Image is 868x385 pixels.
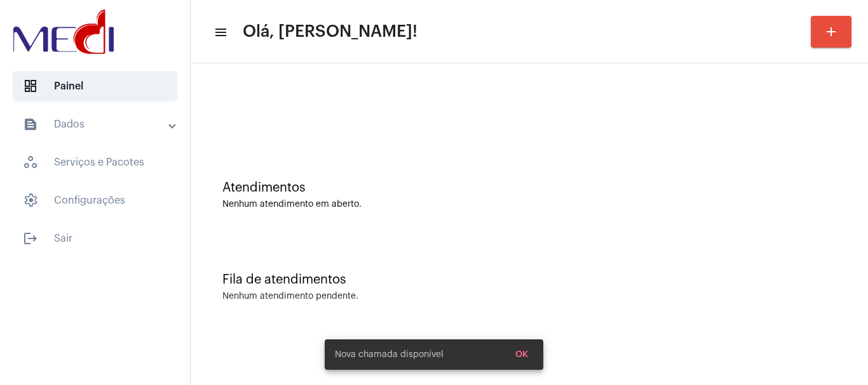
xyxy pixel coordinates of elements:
div: Nenhum atendimento pendente. [222,292,358,301]
div: Fila de atendimentos [222,273,836,287]
span: sidenav icon [23,193,38,208]
span: OK [515,350,528,359]
span: Configurações [13,185,177,216]
mat-panel-title: Dados [23,117,170,132]
span: sidenav icon [23,79,38,94]
mat-icon: sidenav icon [23,117,38,132]
span: Serviços e Pacotes [13,147,177,178]
span: Painel [13,71,177,101]
span: Sair [13,223,177,254]
span: Olá, [PERSON_NAME]! [243,22,417,42]
mat-icon: sidenav icon [214,25,226,40]
span: sidenav icon [23,155,38,170]
img: d3a1b5fa-500b-b90f-5a1c-719c20e9830b.png [10,6,117,57]
div: Nenhum atendimento em aberto. [222,200,836,209]
div: Atendimentos [222,181,836,195]
mat-icon: sidenav icon [23,231,38,246]
span: Nova chamada disponível [335,348,444,361]
mat-icon: add [824,24,839,39]
button: OK [505,343,538,366]
mat-expansion-panel-header: sidenav iconDados [8,109,190,140]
